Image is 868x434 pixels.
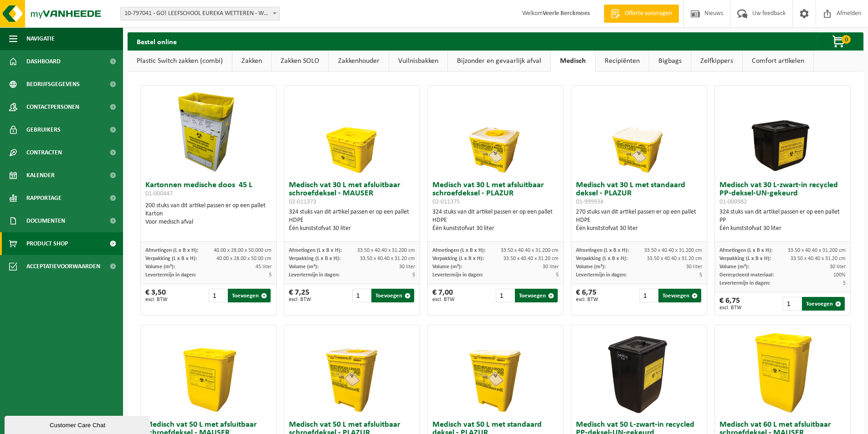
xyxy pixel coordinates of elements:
span: 5 [556,272,559,278]
span: Verpakking (L x B x H): [576,256,627,261]
span: Afmetingen (L x B x H): [719,248,772,253]
a: Plastic Switch zakken (combi) [128,51,232,71]
span: Product Shop [26,232,68,255]
h3: Medisch vat 30 L met afsluitbaar schroefdeksel - PLAZUR [432,181,559,206]
h3: Kartonnen medische doos 45 L [145,181,272,199]
div: Één kunststofvat 30 liter [289,225,415,233]
div: € 7,25 [289,289,311,302]
span: 33.50 x 40.40 x 31.200 cm [501,248,559,253]
span: Afmetingen (L x B x H): [432,248,485,253]
span: 10-797041 - GO! LEEFSCHOOL EUREKA WETTEREN - WETTEREN [120,7,280,20]
img: 02-011377 [307,325,398,416]
div: 324 stuks van dit artikel passen er op een pallet [719,208,846,233]
span: Contactpersonen [26,96,79,118]
span: excl. BTW [576,297,598,302]
span: Volume (m³): [719,264,749,270]
input: 1 [783,297,801,311]
img: 01-999935 [450,325,541,416]
span: 100% [833,272,846,278]
span: excl. BTW [432,297,455,302]
span: 33.50 x 40.40 x 31.200 cm [644,248,702,253]
iframe: chat widget [5,414,152,434]
span: 33.50 x 40.40 x 31.20 cm [360,256,415,261]
div: Één kunststofvat 30 liter [432,225,559,233]
span: 0 [842,35,851,44]
span: 30 liter [399,264,415,270]
span: Levertermijn in dagen: [719,281,770,286]
span: Volume (m³): [576,264,606,270]
span: Bedrijfsgegevens [26,73,80,96]
div: Voor medisch afval [145,218,272,226]
div: € 6,75 [576,289,598,302]
span: 01-000982 [719,199,747,205]
span: Verpakking (L x B x H): [719,256,771,261]
span: Gebruikers [26,118,61,141]
strong: Veerle Berckmoes [543,10,590,17]
div: Één kunststofvat 30 liter [576,225,702,233]
div: HDPE [432,216,559,225]
span: Afmetingen (L x B x H): [576,248,629,253]
input: 1 [352,289,371,302]
div: € 7,00 [432,289,455,302]
a: Bijzonder en gevaarlijk afval [448,51,550,71]
div: PP [719,216,846,225]
span: excl. BTW [719,305,742,311]
a: Zakken [232,51,271,71]
span: excl. BTW [145,297,168,302]
span: 45 liter [256,264,272,270]
span: Gerecycleerd materiaal: [719,272,774,278]
span: 40.00 x 28.00 x 50.000 cm [214,248,272,253]
span: Afmetingen (L x B x H): [289,248,342,253]
span: Volume (m³): [432,264,462,270]
span: excl. BTW [289,297,311,302]
span: Levertermijn in dagen: [432,272,483,278]
h3: Medisch vat 30 L-zwart-in recycled PP-deksel-UN-gekeurd [719,181,846,206]
a: Comfort artikelen [743,51,813,71]
span: Verpakking (L x B x H): [432,256,484,261]
a: Offerte aanvragen [604,5,679,23]
h2: Bestel online [128,32,186,50]
span: Volume (m³): [145,264,175,270]
a: Medisch [551,51,595,71]
span: 33.50 x 40.40 x 31.20 cm [647,256,702,261]
span: 40.00 x 28.00 x 50.00 cm [216,256,272,261]
h3: Medisch vat 30 L met afsluitbaar schroefdeksel - MAUSER [289,181,415,206]
input: 1 [639,289,658,302]
span: 5 [843,281,846,286]
input: 1 [209,289,227,302]
div: HDPE [576,216,702,225]
img: 01-999934 [594,86,685,177]
span: Afmetingen (L x B x H): [145,248,198,253]
a: Vuilnisbakken [389,51,447,71]
img: 02-011376 [737,325,828,416]
span: Rapportage [26,187,62,209]
span: 5 [699,272,702,278]
span: 5 [412,272,415,278]
span: Acceptatievoorwaarden [26,255,100,278]
div: HDPE [289,216,415,225]
img: 02-011375 [450,86,541,177]
span: 30 liter [830,264,846,270]
span: Levertermijn in dagen: [145,272,196,278]
div: 200 stuks van dit artikel passen er op een pallet [145,202,272,226]
span: 30 liter [686,264,702,270]
button: Toevoegen [658,289,701,302]
div: € 3,50 [145,289,168,302]
img: 02-011378 [163,325,254,416]
span: 10-797041 - GO! LEEFSCHOOL EUREKA WETTEREN - WETTEREN [121,7,279,20]
img: 01-000447 [163,86,254,177]
a: Zelfkippers [691,51,742,71]
div: € 6,75 [719,297,742,311]
span: Levertermijn in dagen: [576,272,627,278]
span: 01-000447 [145,190,173,197]
button: Toevoegen [371,289,414,302]
a: Zakkenhouder [329,51,389,71]
input: 1 [496,289,514,302]
button: Toevoegen [802,297,845,311]
span: Levertermijn in dagen: [289,272,339,278]
span: 33.50 x 40.40 x 31.20 cm [503,256,559,261]
span: Verpakking (L x B x H): [145,256,197,261]
img: 01-000979 [594,325,685,416]
span: Volume (m³): [289,264,318,270]
h3: Medisch vat 30 L met standaard deksel - PLAZUR [576,181,702,206]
